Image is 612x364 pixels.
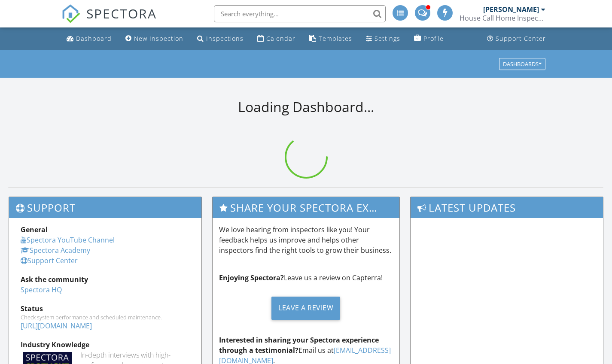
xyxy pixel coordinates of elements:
div: Settings [375,34,400,42]
a: Calendar [254,31,299,47]
div: Leave a Review [271,297,340,320]
a: Dashboard [63,31,115,47]
a: Support Center [21,256,78,265]
a: Spectora Academy [21,246,90,255]
a: New Inspection [122,31,187,47]
a: Support Center [484,31,549,47]
div: Industry Knowledge [21,340,190,350]
strong: General [21,225,48,234]
div: House Call Home Inspection & Pest Control [460,14,545,22]
div: Dashboards [503,61,542,67]
div: Ask the community [21,274,190,285]
div: Dashboard [76,34,112,42]
a: Spectora YouTube Channel [21,235,115,245]
div: Status [21,303,190,314]
div: Profile [423,34,444,42]
p: Leave us a review on Capterra! [219,273,393,283]
a: Templates [306,31,356,47]
a: Settings [362,31,404,47]
div: Templates [319,34,352,42]
a: Company Profile [411,31,447,47]
a: SPECTORA [61,12,157,30]
div: Check system performance and scheduled maintenance. [21,314,190,321]
div: Calendar [266,34,295,42]
h3: Share Your Spectora Experience [213,197,400,218]
img: The Best Home Inspection Software - Spectora [61,4,80,23]
input: Search everything... [214,5,386,22]
button: Dashboards [499,58,545,70]
div: Support Center [496,34,546,42]
strong: Interested in sharing your Spectora experience through a testimonial? [219,335,379,355]
h3: Support [9,197,201,218]
p: We love hearing from inspectors like you! Your feedback helps us improve and helps other inspecto... [219,224,393,255]
a: [URL][DOMAIN_NAME] [21,321,92,331]
a: Leave a Review [219,290,393,326]
strong: Enjoying Spectora? [219,273,284,282]
a: Inspections [194,31,247,47]
div: [PERSON_NAME] [483,5,539,14]
h3: Latest Updates [411,197,603,218]
span: SPECTORA [86,4,157,22]
a: Spectora HQ [21,285,62,294]
div: New Inspection [134,34,183,42]
div: Inspections [206,34,244,42]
